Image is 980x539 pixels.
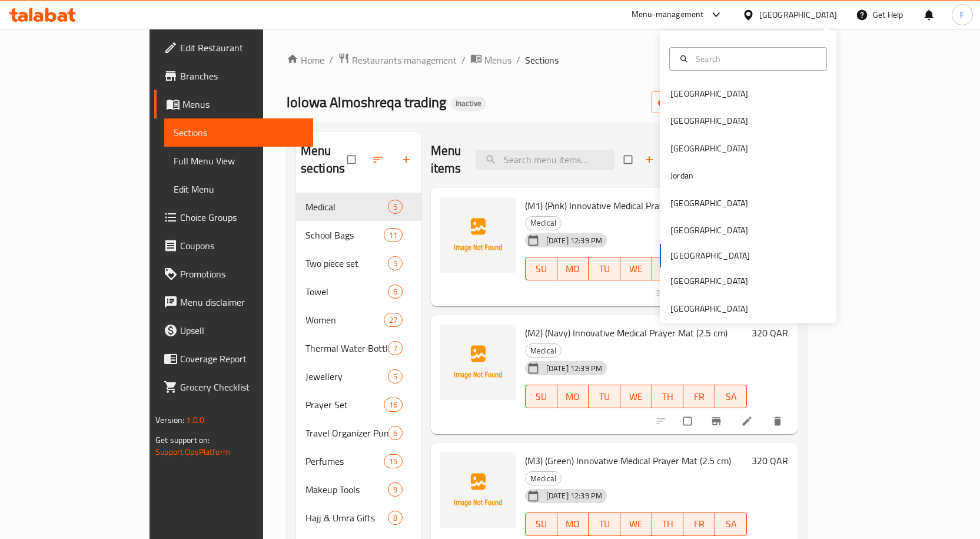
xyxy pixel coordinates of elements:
[164,118,313,147] a: Sections
[476,150,614,170] input: search
[525,324,727,342] span: (M2) (Navy) Innovative Medical Prayer Mat (2.5 cm)
[296,447,421,475] div: Perfumes15
[525,216,562,230] div: Medical
[542,363,607,374] span: [DATE] 12:39 PM
[384,399,402,411] span: 16
[174,125,304,140] span: Sections
[388,201,402,213] span: 5
[154,232,313,260] a: Coupons
[180,380,304,394] span: Grocery Checklist
[305,454,384,468] span: Perfumes
[683,385,715,408] button: FR
[305,313,384,327] span: Women
[287,89,446,115] span: lolowa Almoshreqa trading
[525,452,731,469] span: (M3) (Green) Innovative Medical Prayer Mat (2.5 cm)
[305,426,388,440] span: Travel Organizer Punch
[670,197,748,210] div: [GEOGRAPHIC_DATA]
[180,295,304,309] span: Menu disclaimer
[562,388,584,405] span: MO
[759,8,837,21] div: [GEOGRAPHIC_DATA]
[652,257,684,280] button: TH
[164,175,313,203] a: Edit Menu
[393,147,421,173] button: Add section
[296,193,421,221] div: Medical5
[461,53,466,67] li: /
[960,8,964,21] span: F
[305,341,388,355] span: Thermal Water Bottle
[180,323,304,338] span: Upsell
[154,373,313,401] a: Grocery Checklist
[657,388,679,405] span: TH
[525,197,724,214] span: (M1) (Pink) Innovative Medical Prayer Mat (2.5 cm)
[329,53,333,67] li: /
[388,256,403,270] div: items
[388,484,402,495] span: 9
[388,341,403,355] div: items
[703,408,732,434] button: Branch-specific-item
[451,97,486,111] div: Inactive
[340,148,365,171] span: Select all sections
[186,412,204,428] span: 1.0.0
[625,515,647,533] span: WE
[296,249,421,277] div: Two piece set5
[180,69,304,83] span: Branches
[305,398,384,412] div: Prayer Set
[516,53,520,67] li: /
[431,142,461,177] h2: Menu items
[657,515,679,533] span: TH
[174,154,304,168] span: Full Menu View
[593,515,616,533] span: TU
[625,388,647,405] span: WE
[620,257,652,280] button: WE
[296,504,421,532] div: Hajj & Umra Gifts8
[670,275,748,287] div: [GEOGRAPHIC_DATA]
[352,53,457,67] span: Restaurants management
[174,182,304,196] span: Edit Menu
[164,147,313,175] a: Full Menu View
[526,344,561,358] span: Medical
[440,452,516,528] img: (M3) (Green) Innovative Medical Prayer Mat (2.5 cm)
[180,267,304,281] span: Promotions
[388,258,402,269] span: 5
[752,452,788,469] h6: 320 QAR
[720,388,742,405] span: SA
[525,343,562,358] div: Medical
[296,475,421,504] div: Makeup Tools9
[305,482,388,497] div: Makeup Tools
[305,285,388,299] span: Towel
[384,398,403,412] div: items
[287,52,807,68] nav: breadcrumb
[620,512,652,536] button: WE
[651,91,726,113] button: import
[557,512,589,536] button: MO
[720,515,742,533] span: SA
[296,362,421,391] div: Jewellery5
[652,385,684,408] button: TH
[384,454,403,468] div: items
[296,334,421,362] div: Thermal Water Bottle7
[683,512,715,536] button: FR
[388,482,403,497] div: items
[305,369,388,383] span: Jewellery
[617,148,642,171] span: Select section
[562,515,584,533] span: MO
[670,114,748,127] div: [GEOGRAPHIC_DATA]
[305,256,388,270] span: Two piece set
[388,511,403,525] div: items
[557,385,589,408] button: MO
[154,288,313,316] a: Menu disclaimer
[180,239,304,253] span: Coupons
[526,472,561,485] span: Medical
[180,352,304,366] span: Coverage Report
[525,257,557,280] button: SU
[593,388,616,405] span: TU
[155,432,210,448] span: Get support on:
[530,260,553,277] span: SU
[154,34,313,62] a: Edit Restaurant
